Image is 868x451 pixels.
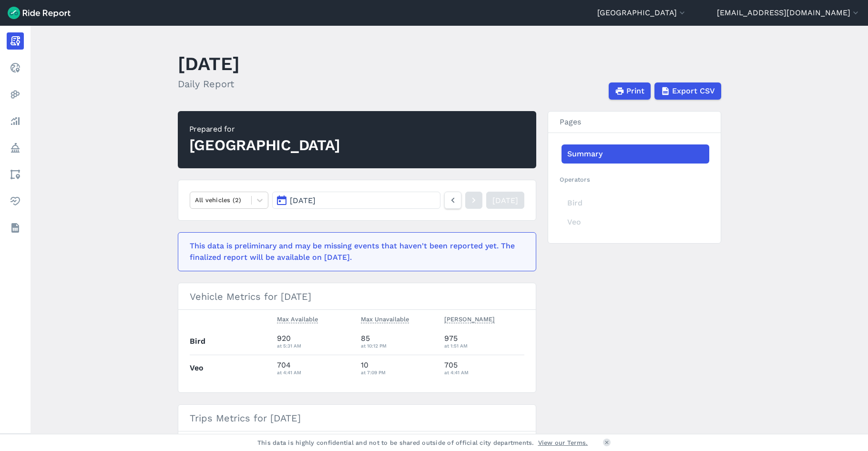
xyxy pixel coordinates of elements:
span: Export CSV [672,85,715,97]
div: at 4:41 AM [277,368,353,377]
div: at 10:12 PM [361,341,437,350]
div: 705 [444,359,524,377]
span: Print [626,85,644,97]
div: [GEOGRAPHIC_DATA] [189,135,340,156]
th: Bird [190,328,274,355]
a: Report [7,32,24,50]
button: Export CSV [654,82,721,100]
button: Print [609,82,651,100]
h2: Operators [560,175,709,184]
span: [DATE] [290,196,316,205]
a: Policy [7,139,24,156]
div: This data is preliminary and may be missing events that haven't been reported yet. The finalized ... [190,240,519,263]
div: 975 [444,333,524,350]
a: Datasets [7,219,24,236]
div: at 1:51 AM [444,341,524,350]
a: View our Terms. [538,438,588,447]
div: 85 [361,333,437,350]
span: Max Unavailable [361,314,409,323]
div: at 4:41 AM [444,368,524,377]
button: [DATE] [272,192,440,209]
div: at 5:31 AM [277,341,353,350]
div: 704 [277,359,353,377]
button: [EMAIL_ADDRESS][DOMAIN_NAME] [717,7,860,19]
a: Realtime [7,59,24,76]
h3: Pages [548,112,721,133]
button: [GEOGRAPHIC_DATA] [597,7,687,19]
span: [PERSON_NAME] [444,314,495,323]
span: Max Available [277,314,318,323]
h3: Vehicle Metrics for [DATE] [178,283,536,310]
button: Max Unavailable [361,314,409,325]
a: Summary [562,144,709,164]
div: Veo [562,213,709,232]
a: Areas [7,166,24,183]
h1: [DATE] [178,51,240,77]
div: at 7:09 PM [361,368,437,377]
a: Analyze [7,113,24,130]
h2: Daily Report [178,77,240,91]
a: [DATE] [486,192,524,209]
div: Prepared for [189,123,340,135]
a: Heatmaps [7,86,24,103]
div: 10 [361,359,437,377]
div: 920 [277,333,353,350]
div: Bird [562,194,709,213]
img: Ride Report [8,7,71,19]
th: Veo [190,355,274,381]
button: [PERSON_NAME] [444,314,495,325]
button: Max Available [277,314,318,325]
a: Health [7,193,24,210]
h3: Trips Metrics for [DATE] [178,405,536,431]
